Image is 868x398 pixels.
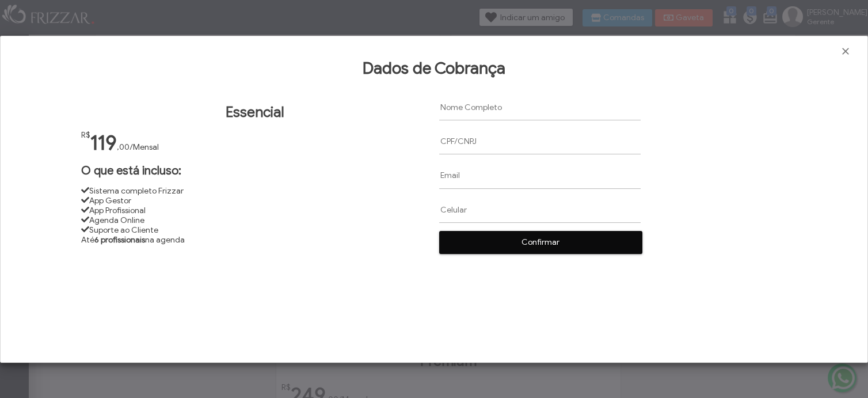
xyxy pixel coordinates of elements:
input: Celular [439,196,641,222]
h1: Essencial [81,104,429,121]
li: App Gestor [81,196,429,206]
li: Sistema completo Frizzar [81,186,429,196]
a: Fechar [840,46,851,57]
li: Até na agenda [81,235,429,245]
li: Agenda Online [81,215,429,225]
span: ,00 [117,142,130,152]
strong: 6 profissionais [94,235,145,245]
input: Nome Completo [439,94,641,120]
button: Confirmar [439,231,642,254]
span: R$ [81,130,90,140]
li: App Profissional [81,206,429,215]
span: Confirmar [447,234,634,251]
input: CPF/CNPJ [439,128,641,154]
h1: Dados de Cobrança [17,58,851,78]
input: Email [439,162,641,188]
li: Suporte ao Cliente [81,225,429,235]
h1: O que está incluso: [81,164,429,178]
span: 119 [90,130,117,156]
span: /Mensal [130,142,159,152]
